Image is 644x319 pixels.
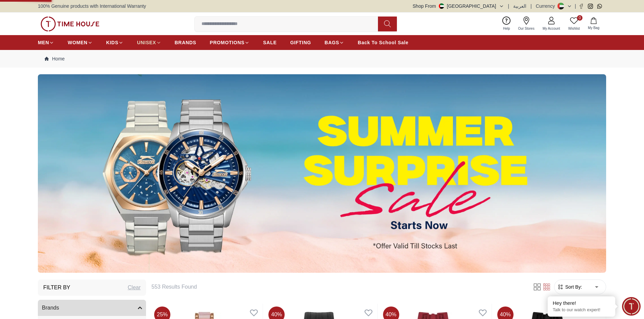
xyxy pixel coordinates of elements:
div: Currency [536,3,558,9]
button: My Bag [584,16,603,32]
p: Talk to our watch expert! [553,307,610,313]
span: KIDS [106,39,118,46]
a: 0Wishlist [564,15,584,32]
a: Facebook [579,4,584,9]
span: MEN [38,39,49,46]
a: BRANDS [175,36,196,49]
span: 0 [577,15,582,21]
a: GIFTING [290,36,311,49]
span: | [575,3,576,9]
a: BAGS [325,36,344,49]
span: | [530,3,532,9]
span: BRANDS [175,39,196,46]
div: Clear [128,284,141,292]
img: United Arab Emirates [439,3,444,9]
span: BAGS [325,39,339,46]
button: Sort By: [557,284,582,290]
span: My Account [540,26,563,31]
div: Chat Widget [622,297,641,316]
button: العربية [513,3,526,9]
a: Home [45,55,65,62]
h6: 553 Results Found [151,283,524,291]
span: WOMEN [68,39,88,46]
h3: Filter By [43,284,70,292]
a: Help [499,15,514,32]
span: Our Stores [516,26,537,31]
span: UNISEX [137,39,156,46]
img: ... [38,74,606,273]
a: UNISEX [137,36,161,49]
span: GIFTING [290,39,311,46]
a: Whatsapp [597,4,602,9]
span: Wishlist [566,26,582,31]
a: SALE [263,36,277,49]
a: KIDS [106,36,123,49]
span: My Bag [585,25,602,30]
span: | [508,3,509,9]
div: Hey there! [553,300,610,307]
span: SALE [263,39,277,46]
nav: Breadcrumb [38,50,606,68]
span: Back To School Sale [358,39,408,46]
img: ... [41,17,99,31]
a: Instagram [588,4,593,9]
span: 100% Genuine products with International Warranty [38,3,146,9]
a: PROMOTIONS [210,36,250,49]
a: Our Stores [514,15,539,32]
a: Back To School Sale [358,36,408,49]
a: MEN [38,36,54,49]
span: Help [500,26,513,31]
button: Shop From[GEOGRAPHIC_DATA] [413,3,504,9]
span: Sort By: [564,284,582,290]
span: PROMOTIONS [210,39,245,46]
a: WOMEN [68,36,93,49]
span: Brands [42,304,59,312]
button: Brands [38,300,146,316]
